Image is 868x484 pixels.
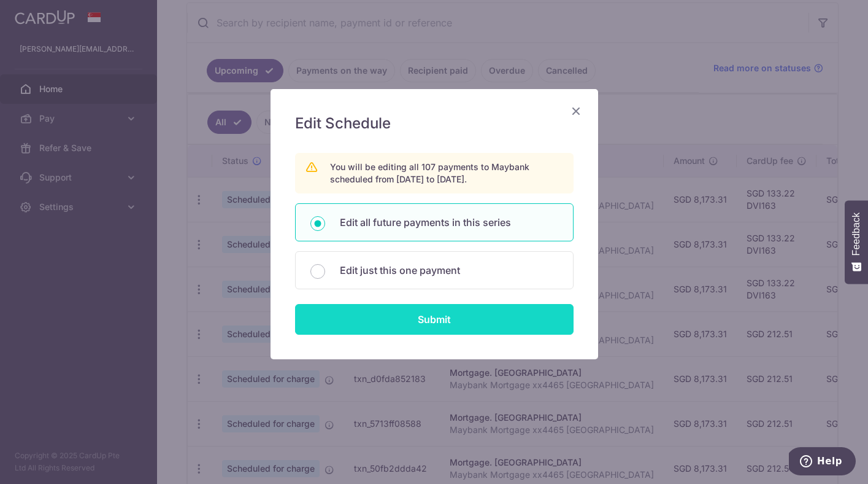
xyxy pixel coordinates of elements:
p: Edit all future payments in this series [340,215,558,230]
input: Submit [295,304,574,335]
span: Feedback [851,213,862,256]
button: Feedback - Show survey [845,200,868,284]
iframe: Opens a widget where you can find more information [789,447,856,478]
button: Close [569,104,583,119]
p: You will be editing all 107 payments to Maybank scheduled from [DATE] to [DATE]. [330,161,563,185]
h5: Edit Schedule [295,114,574,133]
p: Edit just this one payment [340,263,558,278]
